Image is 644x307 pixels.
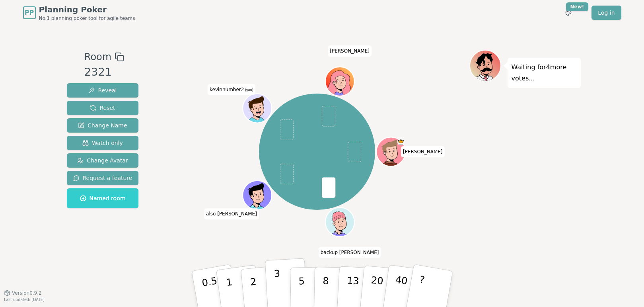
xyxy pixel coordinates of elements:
span: Change Avatar [77,156,128,164]
span: Named room [80,194,126,202]
button: Click to change your avatar [243,95,271,122]
span: Reset [90,104,115,112]
span: Change Name [78,121,127,129]
span: Click to change your name [319,247,381,258]
button: Reset [67,101,139,115]
p: Waiting for 4 more votes... [512,62,577,84]
span: Reveal [88,86,117,94]
button: Named room [67,188,139,208]
span: (you) [244,88,253,92]
span: Version 0.9.2 [12,290,42,296]
span: Click to change your name [328,45,372,57]
button: Watch only [67,136,139,150]
span: Last updated: [DATE] [4,297,45,302]
span: Click to change your name [208,84,255,95]
span: Watch only [82,139,123,147]
button: Reveal [67,83,139,98]
span: peter is the host [397,138,405,145]
span: Room [84,50,111,64]
span: PP [25,8,34,18]
a: PPPlanning PokerNo.1 planning poker tool for agile teams [23,4,135,22]
button: Version0.9.2 [4,290,42,296]
div: New! [566,2,589,11]
span: Click to change your name [401,146,445,157]
span: Planning Poker [39,4,135,15]
button: Request a feature [67,171,139,185]
a: Log in [591,6,621,20]
div: 2321 [84,64,124,80]
button: New! [561,6,576,20]
button: Change Name [67,118,139,133]
span: Request a feature [73,174,132,182]
span: No.1 planning poker tool for agile teams [39,15,135,22]
span: Click to change your name [204,208,259,219]
button: Change Avatar [67,153,139,168]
